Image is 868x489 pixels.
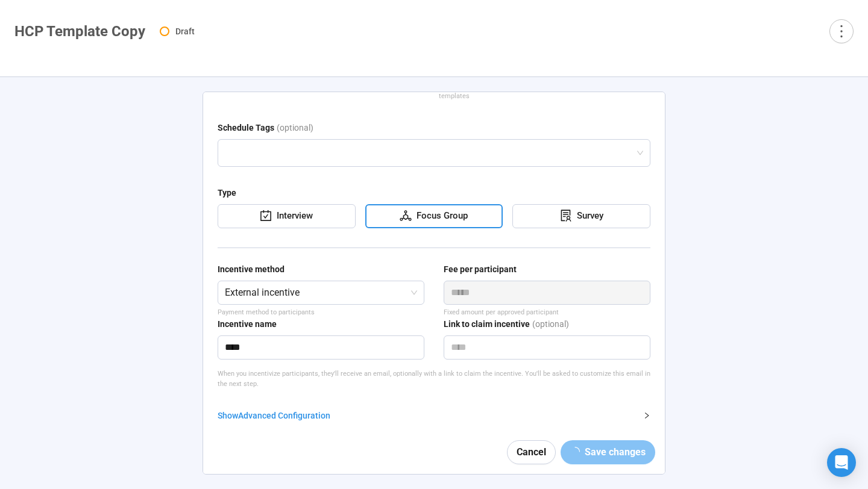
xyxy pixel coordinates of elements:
span: carry-out [260,210,272,222]
span: Save changes [585,444,646,459]
span: Draft [175,26,195,36]
span: more [833,23,849,39]
div: (optional) [277,121,313,139]
div: Show Advanced Configuration [218,409,636,422]
button: Save changes [561,440,655,464]
span: loading [568,446,581,458]
div: Schedule Tags [218,121,274,134]
div: Type [218,186,236,199]
div: (optional) [532,317,569,335]
h1: HCP Template Copy [14,23,145,40]
div: Fixed amount per approved participant [444,307,650,317]
div: Fee per participant [444,263,517,276]
span: Cancel [517,444,546,459]
p: Payment method to participants [218,307,424,317]
span: External incentive [225,281,417,304]
div: Incentive name [218,317,277,331]
div: Survey [572,209,603,223]
div: Interview [272,209,313,223]
div: Focus Group [412,209,468,223]
span: solution [560,210,572,222]
div: Incentive method [218,263,285,276]
span: right [643,412,650,419]
div: Open Intercom Messenger [827,448,856,477]
span: deployment-unit [400,210,412,222]
button: Cancel [507,440,556,464]
p: When you incentivize participants, they'll receive an email, optionally with a link to claim the ... [218,369,650,390]
div: Link to claim incentive [444,317,530,331]
div: ShowAdvanced Configuration [218,409,650,422]
button: more [829,19,854,43]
